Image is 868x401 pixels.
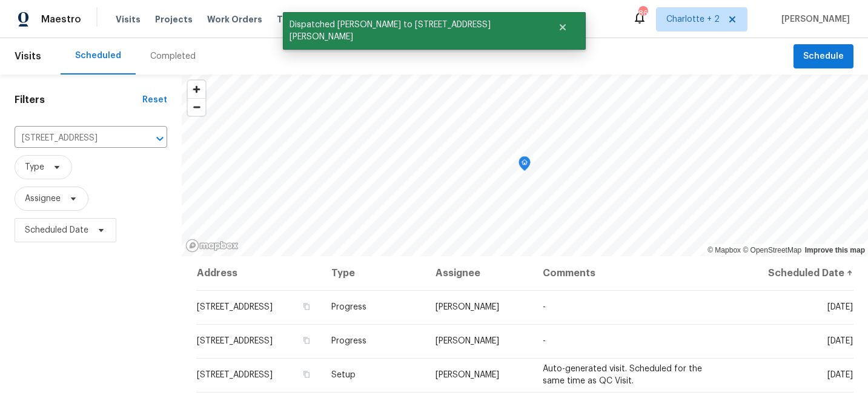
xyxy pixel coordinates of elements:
h1: Filters [15,94,142,106]
input: Search for an address... [15,129,133,148]
span: Schedule [803,49,844,64]
span: [PERSON_NAME] [436,303,499,311]
span: Zoom out [188,99,205,116]
button: Zoom in [188,81,205,98]
span: [PERSON_NAME] [436,337,499,345]
div: Scheduled [75,50,121,62]
span: [DATE] [827,337,853,345]
span: Scheduled Date [25,224,88,236]
button: Open [151,130,168,147]
button: Copy Address [301,301,312,312]
a: OpenStreetMap [743,246,801,254]
a: Mapbox [707,246,741,254]
span: Assignee [25,193,61,205]
span: - [543,337,546,345]
span: [PERSON_NAME] [436,371,499,379]
span: [STREET_ADDRESS] [197,371,273,379]
span: Maestro [41,13,81,25]
th: Type [322,256,426,290]
span: [STREET_ADDRESS] [197,337,273,345]
span: Tasks [277,15,302,24]
button: Schedule [793,44,853,69]
span: [STREET_ADDRESS] [197,303,273,311]
button: Copy Address [301,335,312,346]
span: Dispatched [PERSON_NAME] to [STREET_ADDRESS][PERSON_NAME] [283,12,543,50]
div: Map marker [518,156,531,175]
span: [DATE] [827,371,853,379]
button: Close [543,15,583,39]
th: Address [196,256,322,290]
a: Improve this map [805,246,865,254]
span: [DATE] [827,303,853,311]
th: Scheduled Date ↑ [731,256,853,290]
span: Charlotte + 2 [666,13,720,25]
span: Projects [155,13,193,25]
span: - [543,303,546,311]
span: Progress [331,337,366,345]
th: Comments [533,256,731,290]
span: Work Orders [207,13,262,25]
span: Visits [116,13,141,25]
span: Progress [331,303,366,311]
div: 86 [638,7,647,19]
canvas: Map [182,75,868,256]
span: Type [25,161,44,173]
div: Reset [142,94,167,106]
span: Auto-generated visit. Scheduled for the same time as QC Visit. [543,365,702,385]
button: Copy Address [301,369,312,380]
a: Mapbox homepage [185,239,239,253]
span: Setup [331,371,356,379]
span: [PERSON_NAME] [777,13,850,25]
span: Visits [15,43,41,70]
button: Zoom out [188,98,205,116]
div: Completed [150,50,196,62]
